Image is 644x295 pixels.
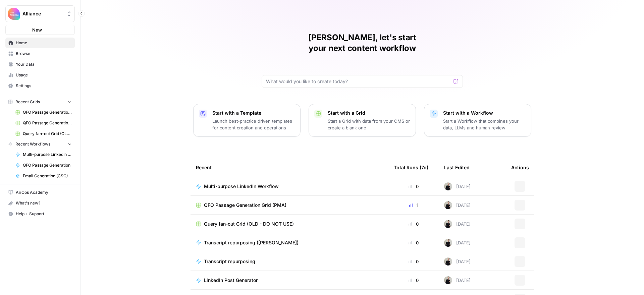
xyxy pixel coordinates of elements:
[394,239,433,246] div: 0
[23,131,72,137] span: Query fan-out Grid (OLD - DO NOT USE)
[309,104,416,137] button: Start with a GridStart a Grid with data from your CMS or create a blank one
[5,139,75,149] button: Recent Workflows
[5,48,75,59] a: Browse
[196,239,383,246] a: Transcript repurposing ([PERSON_NAME])
[444,239,471,247] div: [DATE]
[5,80,75,91] a: Settings
[394,202,433,209] div: 1
[444,239,452,247] img: rzyuksnmva7rad5cmpd7k6b2ndco
[443,118,526,131] p: Start a Workflow that combines your data, LLMs and human review
[16,61,72,67] span: Your Data
[328,110,410,116] p: Start with a Grid
[262,32,463,54] h1: [PERSON_NAME], let's start your next content workflow
[15,141,50,147] span: Recent Workflows
[6,198,74,208] div: What's new?
[16,189,72,195] span: AirOps Academy
[16,51,72,57] span: Browse
[5,209,75,219] button: Help + Support
[23,162,72,168] span: QFO Passage Generation
[204,202,286,209] span: QFO Passage Generation Grid (PMA)
[193,104,301,137] button: Start with a TemplateLaunch best-practice driven templates for content creation and operations
[15,99,40,105] span: Recent Grids
[16,211,72,217] span: Help + Support
[204,221,294,227] span: Query fan-out Grid (OLD - DO NOT USE)
[394,183,433,190] div: 0
[22,10,63,17] span: Alliance
[196,277,383,284] a: LinkedIn Post Generator
[23,120,72,126] span: QFO Passage Generation Grid (PMA)
[444,276,471,284] div: [DATE]
[23,152,72,158] span: Multi-purpose LinkedIn Workflow
[12,149,75,160] a: Multi-purpose LinkedIn Workflow
[212,118,295,131] p: Launch best-practice driven templates for content creation and operations
[12,128,75,139] a: Query fan-out Grid (OLD - DO NOT USE)
[5,59,75,70] a: Your Data
[204,183,279,190] span: Multi-purpose LinkedIn Workflow
[5,38,75,48] a: Home
[5,70,75,80] a: Usage
[444,276,452,284] img: rzyuksnmva7rad5cmpd7k6b2ndco
[196,183,383,190] a: Multi-purpose LinkedIn Workflow
[12,160,75,171] a: QFO Passage Generation
[196,221,383,227] a: Query fan-out Grid (OLD - DO NOT USE)
[8,8,20,20] img: Alliance Logo
[212,110,295,116] p: Start with a Template
[5,187,75,198] a: AirOps Academy
[328,118,410,131] p: Start a Grid with data from your CMS or create a blank one
[444,220,452,228] img: rzyuksnmva7rad5cmpd7k6b2ndco
[5,97,75,107] button: Recent Grids
[23,173,72,179] span: Email Generation (CSC)
[511,158,529,177] div: Actions
[23,109,72,115] span: QFO Passage Generation Grid (CSC)
[5,198,75,209] button: What's new?
[266,78,450,85] input: What would you like to create today?
[394,158,428,177] div: Total Runs (7d)
[32,26,42,33] span: New
[424,104,531,137] button: Start with a WorkflowStart a Workflow that combines your data, LLMs and human review
[394,277,433,284] div: 0
[444,158,470,177] div: Last Edited
[204,258,255,265] span: Transcript repurposing
[444,201,452,209] img: rzyuksnmva7rad5cmpd7k6b2ndco
[196,258,383,265] a: Transcript repurposing
[5,25,75,35] button: New
[16,40,72,46] span: Home
[196,158,383,177] div: Recent
[444,182,452,190] img: rzyuksnmva7rad5cmpd7k6b2ndco
[12,118,75,128] a: QFO Passage Generation Grid (PMA)
[12,171,75,181] a: Email Generation (CSC)
[443,110,526,116] p: Start with a Workflow
[394,221,433,227] div: 0
[444,257,471,265] div: [DATE]
[444,257,452,265] img: rzyuksnmva7rad5cmpd7k6b2ndco
[444,201,471,209] div: [DATE]
[196,202,383,209] a: QFO Passage Generation Grid (PMA)
[204,239,299,246] span: Transcript repurposing ([PERSON_NAME])
[12,107,75,118] a: QFO Passage Generation Grid (CSC)
[444,220,471,228] div: [DATE]
[5,5,75,22] button: Workspace: Alliance
[444,182,471,190] div: [DATE]
[16,83,72,89] span: Settings
[16,72,72,78] span: Usage
[394,258,433,265] div: 0
[204,277,258,284] span: LinkedIn Post Generator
